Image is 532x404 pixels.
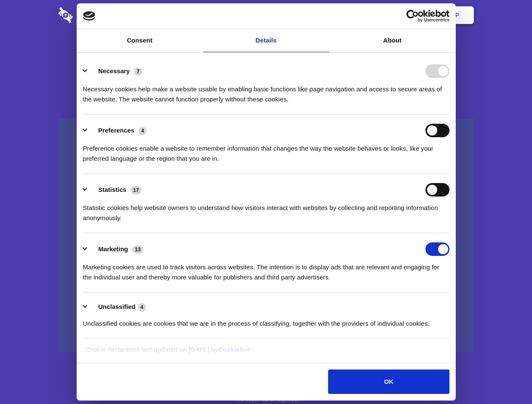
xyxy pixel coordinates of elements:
label: Necessary [98,67,130,74]
a: Wistia video thumbnail [59,119,474,352]
span: 7 [134,67,142,76]
iframe: Drift Widget Chat Controller [490,362,522,394]
button: Unclassified (4) [83,302,151,312]
button: Marketing (13) [83,242,149,256]
button: Statistics (17) [83,183,147,197]
a: Usercentrics Cookiebot - opens in a new window [376,10,449,22]
div: Necessary cookies help make a website usable by enabling basic functions like page navigation and... [83,78,449,104]
a: Details [203,29,329,52]
a: Pricing [247,2,284,28]
button: Preferences (4) [83,124,152,137]
span: 4 [138,303,146,311]
a: Cookiebot [218,346,250,353]
div: Statistic cookies help website owners to understand how visitors interact with websites by collec... [83,197,449,223]
div: Preference cookies enable a website to remember information that changes the way the website beha... [83,137,449,164]
h4: Auto-redaction of sensitive data, encrypted data sharing and self-destructing private chats. Shar... [59,77,474,104]
a: Login [382,2,419,28]
span: 13 [132,245,143,254]
div: Marketing cookies are used to track visitors across websites. The intention is to display ads tha... [83,256,449,282]
a: Consent [77,29,203,52]
img: logo-wordmark-white-trans-d4663122ce5f474addd5e946df7df03e33cb6a1c49d2221995e7729f52c070b2.svg [59,7,131,23]
h1: Eliminate Slack Data Loss. [59,38,474,68]
button: OK [328,369,449,394]
span: 4 [139,127,147,135]
a: About [329,29,456,52]
div: Unclassified cookies are cookies that we are in the process of classifying, together with the pro... [83,312,449,329]
span: 17 [131,186,142,194]
label: Marketing [98,245,128,252]
button: Necessary (7) [83,64,147,78]
label: Preferences [98,127,134,134]
div: Cookie declaration last updated on [DATE] by [79,345,453,361]
img: logo [83,11,96,21]
label: Statistics [98,186,126,193]
a: Contact [342,2,380,28]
